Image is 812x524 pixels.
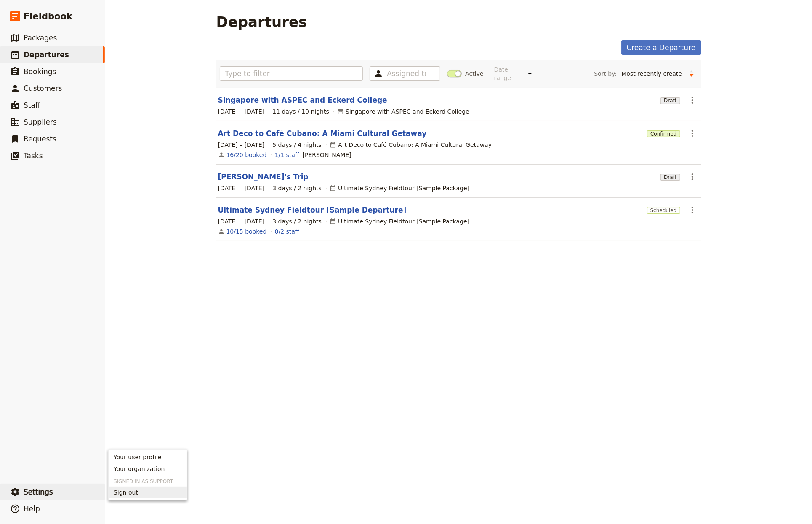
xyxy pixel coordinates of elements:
[660,97,680,104] span: Draft
[24,10,72,23] span: Fieldbook
[24,118,57,126] span: Suppliers
[109,487,187,498] button: Sign out of support+eckerdcollege@fieldbook.com
[218,205,407,215] a: Ultimate Sydney Fieldtour [Sample Departure]
[218,184,265,192] span: [DATE] – [DATE]
[218,141,265,149] span: [DATE] – [DATE]
[24,67,56,76] span: Bookings
[594,69,617,78] span: Sort by:
[226,151,267,159] a: View the bookings for this departure
[275,227,299,236] a: 0/2 staff
[24,135,56,143] span: Requests
[24,34,57,42] span: Packages
[330,141,492,149] div: Art Deco to Café Cubano: A Miami Cultural Getaway
[24,152,43,160] span: Tasks
[216,13,307,30] h1: Departures
[337,107,469,116] div: Singapore with ASPEC and Eckerd College
[685,93,700,107] button: Actions
[685,126,700,141] button: Actions
[218,172,309,182] a: [PERSON_NAME]'s Trip
[272,217,322,226] span: 3 days / 2 nights
[272,184,322,192] span: 3 days / 2 nights
[109,463,187,475] a: Your organization
[272,141,322,149] span: 5 days / 4 nights
[218,107,265,116] span: [DATE] – [DATE]
[24,101,40,109] span: Staff
[114,488,138,497] span: Sign out
[465,69,483,78] span: Active
[114,465,165,473] span: Your organization
[218,217,265,226] span: [DATE] – [DATE]
[685,170,700,184] button: Actions
[272,107,329,116] span: 11 days / 10 nights
[303,151,351,159] span: Judith Tilton
[109,475,187,485] h3: Signed in as Support
[660,174,680,181] span: Draft
[24,488,53,496] span: Settings
[647,130,680,137] span: Confirmed
[275,151,299,159] a: 1/1 staff
[218,95,387,105] a: Singapore with ASPEC and Eckerd College
[330,217,469,226] div: Ultimate Sydney Fieldtour [Sample Package]
[647,207,680,214] span: Scheduled
[621,40,701,55] a: Create a Departure
[114,453,162,461] span: Your user profile
[218,128,427,138] a: Art Deco to Café Cubano: A Miami Cultural Getaway
[24,84,62,93] span: Customers
[330,184,469,192] div: Ultimate Sydney Fieldtour [Sample Package]
[685,203,700,217] button: Actions
[685,67,698,80] button: Change sort direction
[24,51,69,59] span: Departures
[618,67,685,80] select: Sort by:
[109,451,187,463] a: Your user profile
[24,505,40,513] span: Help
[387,69,426,79] input: Assigned to
[226,227,267,236] a: View the bookings for this departure
[220,66,363,81] input: Type to filter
